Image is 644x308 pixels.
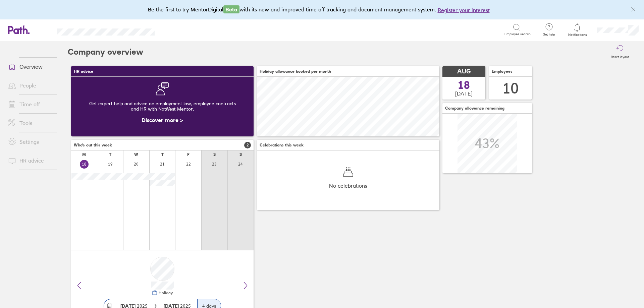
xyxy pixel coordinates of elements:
div: F [187,152,190,157]
button: Reset layout [607,41,633,63]
span: HR advice [74,69,93,74]
a: Overview [3,60,57,73]
label: Reset layout [607,53,633,59]
span: [DATE] [455,90,473,97]
a: Discover more > [142,117,183,123]
div: S [213,152,216,157]
h2: Company overview [68,41,143,63]
a: People [3,79,57,92]
a: Settings [3,135,57,148]
a: Notifications [567,23,588,37]
span: Notifications [567,33,588,37]
span: Beta [223,5,239,13]
div: 10 [502,80,519,97]
a: Tools [3,116,57,130]
span: No celebrations [329,183,367,189]
span: Celebrations this week [260,143,304,147]
div: Be the first to try MentorDigital with its new and improved time off tracking and document manage... [148,5,496,14]
span: Company allowance remaining [445,106,504,111]
button: Register your interest [438,6,490,14]
a: Time off [3,98,57,111]
span: Get help [538,33,560,37]
div: T [109,152,111,157]
a: HR advice [3,154,57,167]
span: 2 [244,142,251,148]
div: Search [173,26,190,33]
div: W [134,152,138,157]
span: Holiday allowance booked per month [260,69,331,74]
span: Employee search [504,32,531,36]
div: Get expert help and advice on employment law, employee contracts and HR with NatWest Mentor. [76,96,248,117]
span: Who's out this week [74,143,112,147]
div: T [161,152,164,157]
div: S [239,152,242,157]
span: Employees [492,69,513,74]
div: Holiday [157,291,173,295]
span: 18 [458,80,470,90]
div: M [82,152,86,157]
span: AUG [457,68,471,75]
